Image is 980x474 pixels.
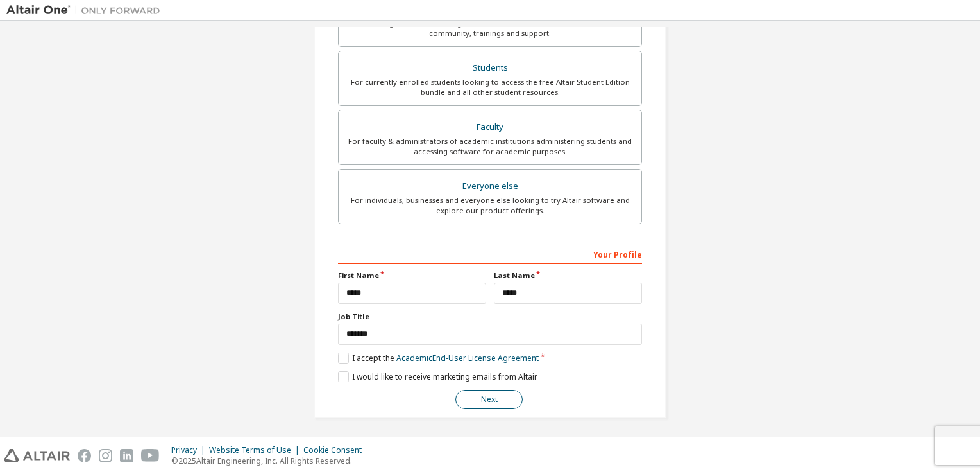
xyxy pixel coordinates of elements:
[346,195,634,216] div: For individuals, businesses and everyone else looking to try Altair software and explore our prod...
[494,270,642,281] label: Last Name
[346,77,634,98] div: For currently enrolled students looking to access the free Altair Student Edition bundle and all ...
[338,312,642,322] label: Job Title
[209,445,303,455] div: Website Terms of Use
[99,449,112,462] img: instagram.svg
[4,449,70,462] img: altair_logo.svg
[303,445,369,455] div: Cookie Consent
[346,18,634,39] div: For existing customers looking to access software downloads, HPC resources, community, trainings ...
[346,118,634,136] div: Faculty
[78,449,91,462] img: facebook.svg
[141,449,160,462] img: youtube.svg
[120,449,133,462] img: linkedin.svg
[6,4,167,17] img: Altair One
[346,177,634,195] div: Everyone else
[171,455,369,466] p: © 2025 Altair Engineering, Inc. All Rights Reserved.
[338,270,486,281] label: First Name
[455,390,523,409] button: Next
[171,445,209,455] div: Privacy
[338,243,642,264] div: Your Profile
[346,59,634,77] div: Students
[338,371,537,382] label: I would like to receive marketing emails from Altair
[346,136,634,157] div: For faculty & administrators of academic institutions administering students and accessing softwa...
[396,353,539,364] a: Academic End-User License Agreement
[338,353,539,364] label: I accept the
